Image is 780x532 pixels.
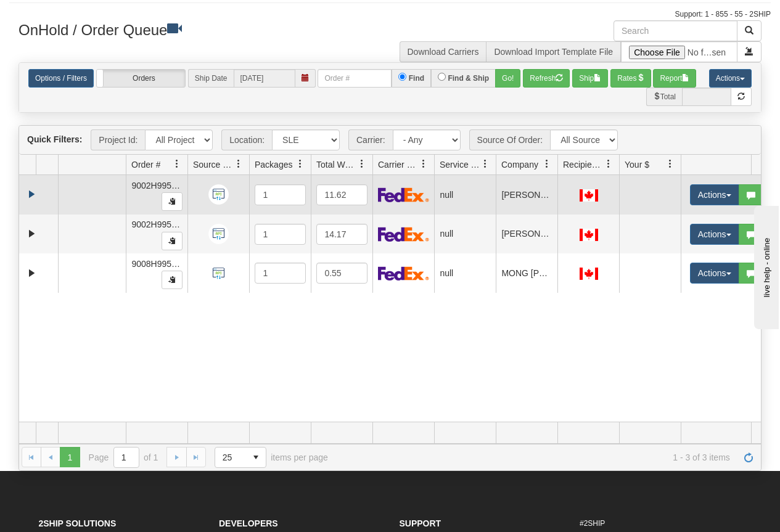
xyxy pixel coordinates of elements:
[400,518,441,528] strong: Support
[610,69,651,88] button: Rates
[131,158,160,171] span: Order #
[409,73,424,84] label: Find
[536,153,557,174] a: Company filter column settings
[348,129,393,150] span: Carrier:
[91,129,145,150] span: Project Id:
[9,9,771,20] div: Support: 1 - 855 - 55 - 2SHIP
[495,69,520,88] button: Go!
[166,153,187,174] a: Order # filter column settings
[653,69,696,88] button: Report
[318,69,392,88] input: Order #
[580,189,598,202] img: CA
[97,70,185,87] label: Orders
[598,153,619,174] a: Recipient Country filter column settings
[563,158,604,171] span: Recipient Country
[223,451,239,464] span: 25
[24,226,39,242] a: Expand
[614,20,737,41] input: Search
[523,69,570,88] button: Refresh
[131,181,207,190] span: 9002H995150_SLE
[690,184,739,205] button: Actions
[434,253,496,293] td: null
[378,227,429,242] img: FedEx Express®
[434,215,496,254] td: null
[739,447,758,467] a: Refresh
[496,253,557,293] td: MONG [PERSON_NAME]
[413,153,434,174] a: Carrier Name filter column settings
[208,184,229,205] img: API
[215,447,328,468] span: items per page
[434,175,496,215] td: null
[114,448,139,467] input: Page 1
[752,203,779,329] iframe: chat widget
[60,447,80,467] span: Page 1
[408,47,479,57] a: Download Carriers
[709,69,752,88] button: Actions
[131,259,207,269] span: 9008H995313_SLE
[9,10,114,20] div: live help - online
[162,232,183,250] button: Copy to clipboard
[494,47,613,57] a: Download Import Template File
[27,133,82,145] label: Quick Filters:
[351,153,372,174] a: Total Weight filter column settings
[255,158,292,171] span: Packages
[219,518,278,528] strong: Developers
[246,448,266,467] span: select
[475,153,496,174] a: Service Name filter column settings
[690,224,739,245] button: Actions
[208,263,229,284] img: API
[316,158,358,171] span: Total Weight
[501,158,538,171] span: Company
[28,69,94,88] a: Options / Filters
[39,518,117,528] strong: 2Ship Solutions
[208,224,229,244] img: API
[440,158,481,171] span: Service Name
[469,129,551,150] span: Source Of Order:
[18,20,381,38] h3: OnHold / Order Queue
[496,175,557,215] td: [PERSON_NAME]
[690,263,739,284] button: Actions
[496,215,557,254] td: [PERSON_NAME]
[378,187,429,202] img: FedEx Express®
[378,266,429,281] img: FedEx Express®
[228,153,249,174] a: Source Of Order filter column settings
[345,452,730,462] span: 1 - 3 of 3 items
[646,88,682,106] span: Total
[580,520,742,528] h6: #2SHIP
[188,69,234,88] span: Ship Date
[193,158,234,171] span: Source Of Order
[621,41,737,62] input: Import
[89,447,158,468] span: Page of 1
[215,447,266,468] span: Page sizes drop down
[737,20,762,41] button: Search
[572,69,608,88] button: Ship
[24,187,39,202] a: Expand
[448,73,489,84] label: Find & Ship
[660,153,681,174] a: Your $ filter column settings
[580,268,598,280] img: CA
[162,271,183,289] button: Copy to clipboard
[221,129,272,150] span: Location:
[131,219,207,229] span: 9002H995246_SLE
[290,153,311,174] a: Packages filter column settings
[378,158,419,171] span: Carrier Name
[162,192,183,211] button: Copy to clipboard
[19,126,761,155] div: grid toolbar
[580,229,598,241] img: CA
[625,158,649,171] span: Your $
[24,266,39,281] a: Expand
